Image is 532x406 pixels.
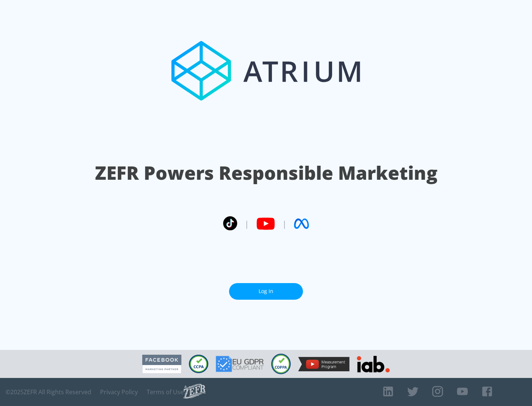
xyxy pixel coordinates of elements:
h1: ZEFR Powers Responsible Marketing [95,160,437,186]
span: | [245,218,249,229]
img: COPPA Compliant [271,354,291,374]
span: | [282,218,287,229]
img: IAB [357,356,390,372]
img: GDPR Compliant [216,356,264,372]
a: Terms of Use [147,388,184,396]
img: Facebook Marketing Partner [142,355,181,374]
a: Log In [229,283,303,300]
span: © 2025 ZEFR All Rights Reserved [6,388,91,396]
img: CCPA Compliant [189,355,208,373]
img: YouTube Measurement Program [298,357,349,371]
a: Privacy Policy [100,388,138,396]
